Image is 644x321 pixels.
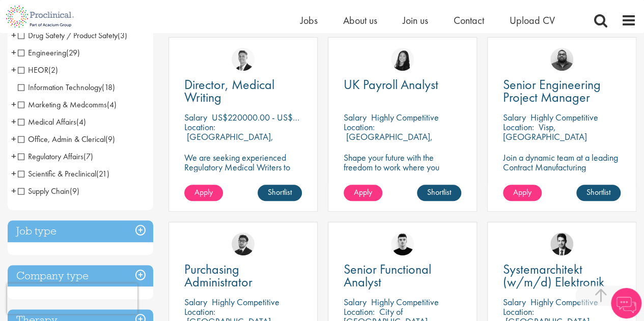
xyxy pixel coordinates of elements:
span: UK Payroll Analyst [344,76,438,93]
span: Salary [503,296,526,308]
span: (4) [107,99,117,110]
img: Numhom Sudsok [391,48,414,71]
span: Systemarchitekt (w/m/d) Elektronik [503,260,604,290]
a: Senior Engineering Project Manager [503,78,621,104]
a: Contact [454,14,484,27]
span: Medical Affairs [18,116,76,127]
img: Ashley Bennett [550,48,573,71]
p: Join a dynamic team at a leading Contract Manufacturing Organisation (CMO) and contribute to grou... [503,153,621,211]
span: + [11,62,16,77]
h3: Job type [8,220,153,242]
a: Shortlist [417,185,461,201]
a: UK Payroll Analyst [344,78,461,91]
span: (29) [66,47,80,58]
h3: Company type [8,265,153,287]
p: Shape your future with the freedom to work where you thrive! Join our client in a hybrid role tha... [344,153,461,191]
a: Jobs [300,14,318,27]
span: HEOR [18,65,48,75]
img: George Watson [232,48,255,71]
span: Location: [503,121,534,133]
span: Location: [184,121,215,133]
p: [GEOGRAPHIC_DATA], [GEOGRAPHIC_DATA] [184,131,273,152]
span: HEOR [18,65,58,75]
img: Chatbot [611,288,641,318]
a: Shortlist [576,185,621,201]
a: Purchasing Administrator [184,263,302,288]
span: + [11,27,16,43]
span: Location: [184,306,215,317]
span: Regulatory Affairs [18,151,83,162]
span: Purchasing Administrator [184,260,253,290]
p: Highly Competitive [530,111,598,123]
span: + [11,131,16,147]
span: Apply [194,187,213,197]
a: Systemarchitekt (w/m/d) Elektronik [503,263,621,288]
span: Information Technology [18,82,115,93]
span: Engineering [18,47,80,58]
span: Director, Medical Writing [184,76,274,106]
span: Senior Functional Analyst [344,260,431,290]
p: [GEOGRAPHIC_DATA], [GEOGRAPHIC_DATA] [344,131,433,152]
span: Marketing & Medcomms [18,99,117,110]
span: Salary [344,111,367,123]
span: Scientific & Preclinical [18,168,96,179]
span: Regulatory Affairs [18,151,93,162]
a: Director, Medical Writing [184,78,302,104]
span: Drug Safety / Product Safety [18,30,118,41]
span: Drug Safety / Product Safety [18,30,127,41]
p: We are seeking experienced Regulatory Medical Writers to join our client, a dynamic and growing b... [184,153,302,191]
span: Location: [344,306,375,317]
span: Office, Admin & Clerical [18,134,115,144]
span: Salary [184,111,207,123]
span: Salary [184,296,207,308]
span: Marketing & Medcomms [18,99,107,110]
span: Office, Admin & Clerical [18,134,105,144]
img: Todd Wigmore [232,232,255,255]
span: Information Technology [18,82,102,93]
span: (7) [83,151,93,162]
span: Medical Affairs [18,116,86,127]
a: Upload CV [510,14,555,27]
span: (9) [105,134,115,144]
span: Salary [503,111,526,123]
span: (2) [48,65,58,75]
span: + [11,45,16,60]
img: Patrick Melody [391,232,414,255]
span: Location: [503,306,534,317]
p: Visp, [GEOGRAPHIC_DATA] [503,121,587,142]
span: (21) [96,168,109,179]
a: Join us [403,14,428,27]
p: Highly Competitive [212,296,279,308]
span: Location: [344,121,375,133]
span: (3) [118,30,127,41]
span: Apply [354,187,372,197]
p: Highly Competitive [371,296,439,308]
span: + [11,149,16,164]
span: + [11,166,16,181]
p: US$220000.00 - US$250000.00 per annum + Highly Competitive Salary [212,111,475,123]
a: Senior Functional Analyst [344,263,461,288]
span: + [11,114,16,129]
span: (9) [70,186,79,196]
span: Apply [513,187,531,197]
span: Salary [344,296,367,308]
a: Apply [184,185,223,201]
iframe: reCAPTCHA [7,283,137,314]
span: + [11,97,16,112]
span: Engineering [18,47,66,58]
p: Highly Competitive [530,296,598,308]
span: Supply Chain [18,186,70,196]
img: Thomas Wenig [550,232,573,255]
p: Highly Competitive [371,111,439,123]
a: About us [343,14,377,27]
